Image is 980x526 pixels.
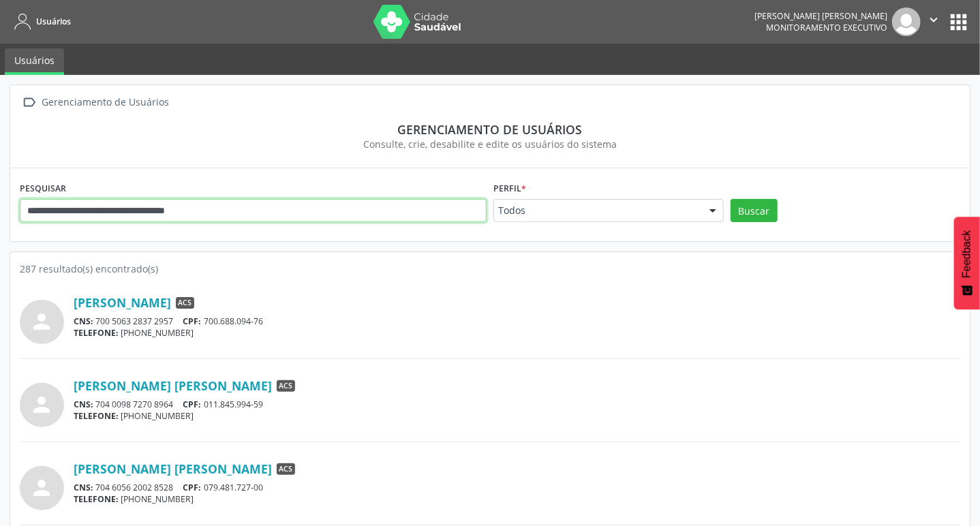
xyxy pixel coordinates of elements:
[30,392,55,417] i: person
[498,204,696,217] span: Todos
[74,399,960,410] div: 704 0098 7270 8964 011.845.994-59
[947,10,970,34] button: apps
[892,7,921,36] img: img
[10,10,71,33] a: Usuários
[5,48,64,75] a: Usuários
[20,93,172,112] a:  Gerenciamento de Usuários
[74,315,960,327] div: 700 5063 2837 2957 700.688.094-76
[74,295,171,310] a: [PERSON_NAME]
[74,461,272,476] a: [PERSON_NAME] [PERSON_NAME]
[754,10,887,22] div: [PERSON_NAME] [PERSON_NAME]
[29,122,951,137] div: Gerenciamento de usuários
[74,399,93,410] span: CNS:
[74,410,960,422] div: [PHONE_NUMBER]
[183,399,202,410] span: CPF:
[961,230,973,278] span: Feedback
[183,482,202,493] span: CPF:
[20,93,40,112] i: 
[74,493,960,505] div: [PHONE_NUMBER]
[20,262,960,276] div: 287 resultado(s) encontrado(s)
[731,199,778,222] button: Buscar
[493,178,526,199] label: Perfil
[36,16,71,27] span: Usuários
[74,482,960,493] div: 704 6056 2002 8528 079.481.727-00
[74,493,119,505] span: TELEFONE:
[29,137,951,151] div: Consulte, crie, desabilite e edite os usuários do sistema
[954,217,980,309] button: Feedback - Mostrar pesquisa
[74,327,119,339] span: TELEFONE:
[766,22,887,33] span: Monitoramento Executivo
[74,378,272,393] a: [PERSON_NAME] [PERSON_NAME]
[183,315,202,327] span: CPF:
[74,315,93,327] span: CNS:
[40,93,172,112] div: Gerenciamento de Usuários
[921,7,947,36] button: 
[74,410,119,422] span: TELEFONE:
[176,297,194,309] span: ACS
[277,463,295,476] span: ACS
[30,309,55,334] i: person
[926,12,941,27] i: 
[74,327,960,339] div: [PHONE_NUMBER]
[20,178,66,199] label: PESQUISAR
[74,482,93,493] span: CNS:
[277,380,295,392] span: ACS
